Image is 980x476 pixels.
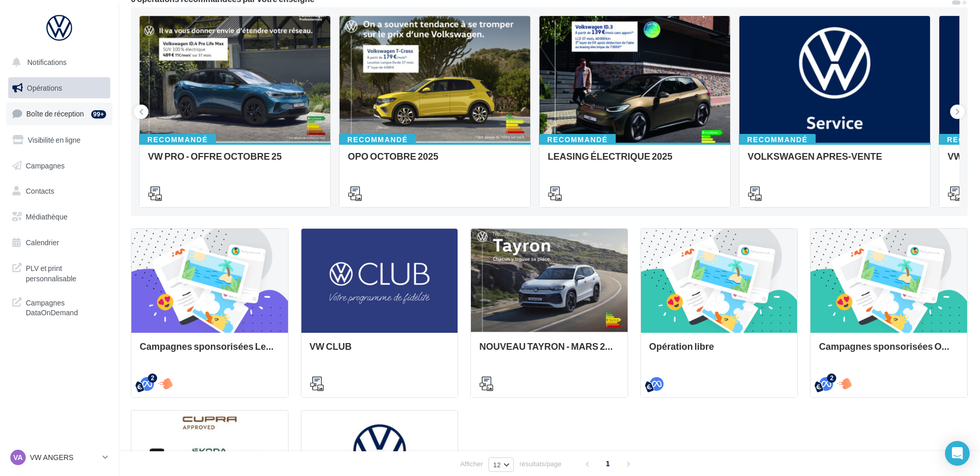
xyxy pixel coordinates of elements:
[139,134,216,145] div: Recommandé
[140,341,280,362] div: Campagnes sponsorisées Les Instants VW Octobre
[6,292,112,322] a: Campagnes DataOnDemand
[8,448,110,467] a: VA VW ANGERS
[6,77,112,99] a: Opérations
[6,232,112,253] a: Calendrier
[339,134,416,145] div: Recommandé
[148,373,157,383] div: 2
[493,461,501,469] span: 12
[348,151,522,172] div: OPO OCTOBRE 2025
[739,134,816,145] div: Recommandé
[600,455,616,472] span: 1
[945,441,970,466] div: Open Intercom Messenger
[6,155,112,177] a: Campagnes
[26,261,106,283] span: PLV et print personnalisable
[519,459,562,469] span: résultats/page
[13,452,23,463] span: VA
[827,373,836,383] div: 2
[6,206,112,228] a: Médiathèque
[539,134,616,145] div: Recommandé
[548,151,722,172] div: LEASING ÉLECTRIQUE 2025
[6,129,112,151] a: Visibilité en ligne
[819,341,959,362] div: Campagnes sponsorisées OPO
[26,161,65,169] span: Campagnes
[26,212,67,221] span: Médiathèque
[30,452,98,463] p: VW ANGERS
[27,58,66,66] span: Notifications
[91,110,106,118] div: 99+
[479,341,619,362] div: NOUVEAU TAYRON - MARS 2025
[6,52,108,73] button: Notifications
[460,459,483,469] span: Afficher
[6,180,112,202] a: Contacts
[6,103,112,125] a: Boîte de réception99+
[26,296,106,318] span: Campagnes DataOnDemand
[28,135,80,144] span: Visibilité en ligne
[6,257,112,287] a: PLV et print personnalisable
[26,109,84,118] span: Boîte de réception
[748,151,922,172] div: VOLKSWAGEN APRES-VENTE
[649,341,789,362] div: Opération libre
[26,238,59,247] span: Calendrier
[26,186,54,195] span: Contacts
[310,341,450,362] div: VW CLUB
[488,457,514,472] button: 12
[27,83,62,92] span: Opérations
[148,151,322,172] div: VW PRO - OFFRE OCTOBRE 25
